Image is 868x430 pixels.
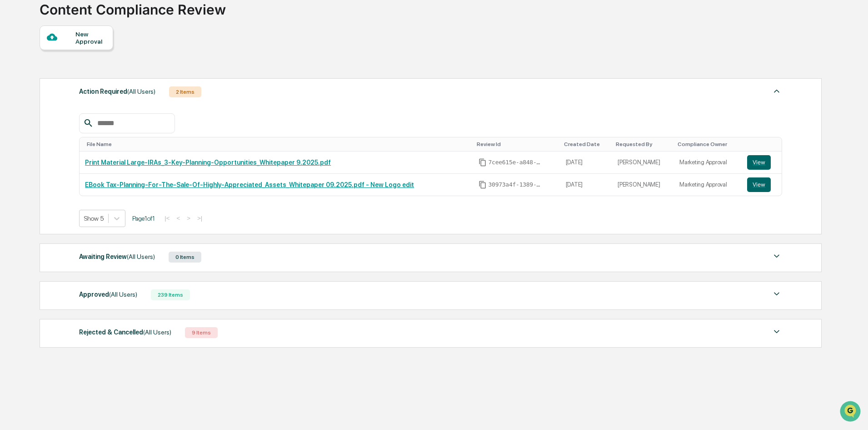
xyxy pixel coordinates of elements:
span: 30973a4f-1389-4933-a86e-f8ce41b232f7 [489,181,543,188]
td: [DATE] [560,152,613,174]
a: View [747,155,776,170]
span: Data Lookup [18,132,57,141]
img: 1746055101610-c473b297-6a78-478c-a979-82029cc54cd1 [9,70,25,86]
p: How can we help? [9,19,165,34]
span: (All Users) [109,291,137,298]
div: Toggle SortBy [749,141,778,147]
div: Toggle SortBy [678,141,738,147]
img: caret [771,251,782,262]
div: 🔎 [9,133,16,140]
div: 🗄️ [66,116,73,123]
div: Approved [79,288,137,300]
button: < [174,214,183,222]
img: caret [771,326,782,337]
div: 0 Items [169,252,201,263]
a: 🖐️Preclearance [5,111,62,127]
div: Rejected & Cancelled [79,326,171,338]
div: We're available if you need us! [31,79,115,86]
td: [PERSON_NAME] [612,174,674,196]
div: Toggle SortBy [564,141,609,147]
span: Page 1 of 1 [132,215,155,222]
span: (All Users) [127,88,155,95]
div: 🖐️ [9,116,16,123]
iframe: Open customer support [839,400,863,425]
button: > [184,214,193,222]
td: [PERSON_NAME] [612,152,674,174]
a: View [747,177,776,192]
a: EBook Tax-Planning-For-The-Sale-Of-Highly-Appreciated_Assets_Whitepaper 09.2025.pdf - New Logo edit [85,181,414,188]
div: 239 Items [151,289,190,300]
div: Toggle SortBy [87,141,469,147]
span: 7cee615e-a848-4886-b198-74660393e03a [489,159,543,166]
a: 🗄️Attestations [62,111,116,127]
span: Attestations [75,115,113,124]
td: [DATE] [560,174,613,196]
td: Marketing Approval [674,174,742,196]
button: View [747,155,771,170]
td: Marketing Approval [674,152,742,174]
button: >| [195,214,205,222]
a: Print Material Large-IRAs_3-Key-Planning-Opportunities_Whitepaper 9.2025.pdf [85,159,331,166]
span: Preclearance [18,115,59,124]
a: 🔎Data Lookup [5,128,61,145]
button: Start new chat [155,72,165,83]
div: Toggle SortBy [616,141,670,147]
span: (All Users) [127,253,155,260]
span: Copy Id [479,158,487,167]
span: Pylon [90,154,110,161]
img: caret [771,288,782,299]
span: (All Users) [143,329,171,336]
div: Toggle SortBy [477,141,557,147]
div: 9 Items [185,327,218,338]
button: |< [162,214,172,222]
div: 2 Items [169,86,201,97]
div: Awaiting Review [79,251,155,263]
span: Copy Id [479,181,487,189]
div: Action Required [79,86,155,97]
div: Start new chat [31,70,149,79]
button: View [747,177,771,192]
a: Powered byPylon [64,154,110,161]
div: New Approval [75,30,106,45]
img: caret [771,86,782,96]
